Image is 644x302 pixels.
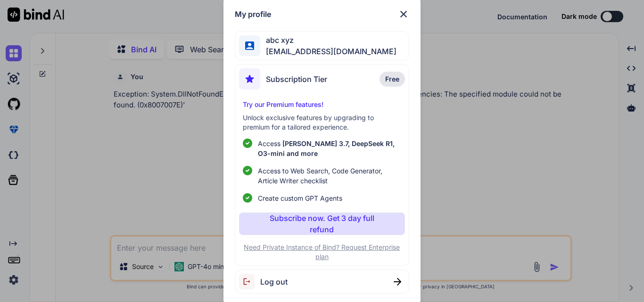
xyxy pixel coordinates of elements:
p: Try our Premium features! [243,100,401,109]
img: subscription [239,68,260,90]
img: profile [245,41,254,50]
span: Subscription Tier [266,73,327,85]
span: [PERSON_NAME] 3.7, DeepSeek R1, O3-mini and more [258,139,395,157]
span: abc xyz [260,34,396,46]
p: Access [258,139,401,158]
img: close [394,278,401,286]
img: checklist [243,166,252,175]
h1: My profile [235,8,271,20]
img: logout [239,274,260,289]
img: checklist [243,139,252,148]
img: close [398,8,409,20]
p: Need Private Instance of Bind? Request Enterprise plan [239,243,405,261]
span: [EMAIL_ADDRESS][DOMAIN_NAME] [260,46,396,57]
span: Access to Web Search, Code Generator, Article Writer checklist [258,166,401,186]
p: Unlock exclusive features by upgrading to premium for a tailored experience. [243,113,401,132]
span: Create custom GPT Agents [258,193,342,203]
img: checklist [243,193,252,203]
span: Free [385,74,399,84]
p: Subscribe now. Get 3 day full refund [257,212,386,235]
button: Subscribe now. Get 3 day full refund [239,212,405,235]
span: Log out [260,276,288,287]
